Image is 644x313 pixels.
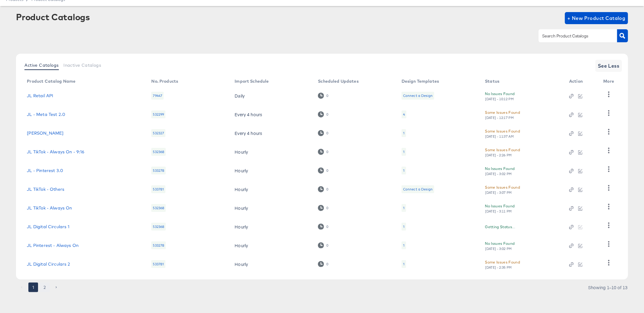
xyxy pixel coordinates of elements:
[151,260,165,268] div: 533781
[402,167,406,174] div: 1
[318,79,359,84] div: Scheduled Updates
[318,93,328,98] div: 0
[40,283,50,292] button: Go to page 2
[402,204,406,212] div: 1
[326,168,329,173] div: 0
[402,185,434,193] div: Connect a Design
[326,94,329,98] div: 0
[403,93,433,98] div: Connect a Design
[567,14,626,22] span: + New Product Catalog
[598,62,620,70] span: See Less
[485,109,520,116] div: Some Issues Found
[541,33,605,40] input: Search Product Catalogs
[403,224,405,229] div: 1
[27,112,65,117] a: JL - Meta Test 2.0
[318,186,328,192] div: 0
[151,241,166,249] div: 533278
[27,243,78,248] a: JL Pinterest - Always On
[564,77,598,86] th: Action
[402,260,406,268] div: 1
[27,224,69,229] a: JL Digital Circulars 1
[28,283,38,292] button: page 1
[151,79,178,84] div: No. Products
[151,148,166,156] div: 532368
[151,92,164,100] div: 79447
[27,187,64,192] a: JL TikTok - Others
[588,285,628,289] div: Showing 1–10 of 13
[402,148,406,156] div: 1
[230,142,313,161] td: Hourly
[230,199,313,217] td: Hourly
[318,261,328,267] div: 0
[403,131,405,136] div: 1
[485,153,512,157] div: [DATE] - 2:26 PM
[27,131,63,136] a: [PERSON_NAME]
[485,190,512,195] div: [DATE] - 3:07 PM
[403,168,405,173] div: 1
[402,79,439,84] div: Design Templates
[230,180,313,199] td: Hourly
[402,92,434,100] div: Connect a Design
[403,187,433,192] div: Connect a Design
[326,262,329,266] div: 0
[403,243,405,248] div: 1
[318,242,328,248] div: 0
[403,112,405,117] div: 4
[27,168,63,173] a: JL - Pinterest 3.0
[403,206,405,210] div: 1
[403,149,405,154] div: 1
[230,236,313,255] td: Hourly
[63,63,101,68] span: Inactive Catalogs
[485,265,512,270] div: [DATE] - 2:35 PM
[326,225,329,229] div: 0
[16,283,62,292] nav: pagination navigation
[485,109,520,120] button: Some Issues Found[DATE] - 12:17 PM
[27,206,72,210] a: JL TikTok - Always On
[485,128,520,139] button: Some Issues Found[DATE] - 11:37 AM
[595,60,622,72] button: See Less
[318,149,328,155] div: 0
[485,134,514,139] div: [DATE] - 11:37 AM
[318,205,328,211] div: 0
[402,110,406,118] div: 4
[318,224,328,229] div: 0
[318,130,328,136] div: 0
[326,206,329,210] div: 0
[230,217,313,236] td: Hourly
[326,187,329,191] div: 0
[326,131,329,135] div: 0
[27,93,53,98] a: JL Retail API
[151,129,165,137] div: 532327
[326,112,329,117] div: 0
[151,167,166,174] div: 533278
[403,262,405,267] div: 1
[480,77,564,86] th: Status
[51,283,61,292] button: Go to next page
[402,129,406,137] div: 1
[24,63,59,68] span: Active Catalogs
[230,161,313,180] td: Hourly
[485,128,520,134] div: Some Issues Found
[27,149,84,154] a: JL TikTok - Always On - 9:16
[230,124,313,142] td: Every 4 hours
[235,79,269,84] div: Import Schedule
[485,184,520,190] div: Some Issues Found
[485,147,520,157] button: Some Issues Found[DATE] - 2:26 PM
[599,77,622,86] th: More
[151,223,166,231] div: 532368
[151,110,165,118] div: 532299
[16,12,90,22] div: Product Catalogs
[318,111,328,117] div: 0
[326,243,329,248] div: 0
[230,255,313,273] td: Hourly
[485,147,520,153] div: Some Issues Found
[485,184,520,195] button: Some Issues Found[DATE] - 3:07 PM
[326,150,329,154] div: 0
[402,241,406,249] div: 1
[151,204,166,212] div: 532368
[27,262,70,267] a: JL Digital Circulars 2
[151,185,165,193] div: 533781
[230,86,313,105] td: Daily
[27,79,75,84] div: Product Catalog Name
[318,168,328,173] div: 0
